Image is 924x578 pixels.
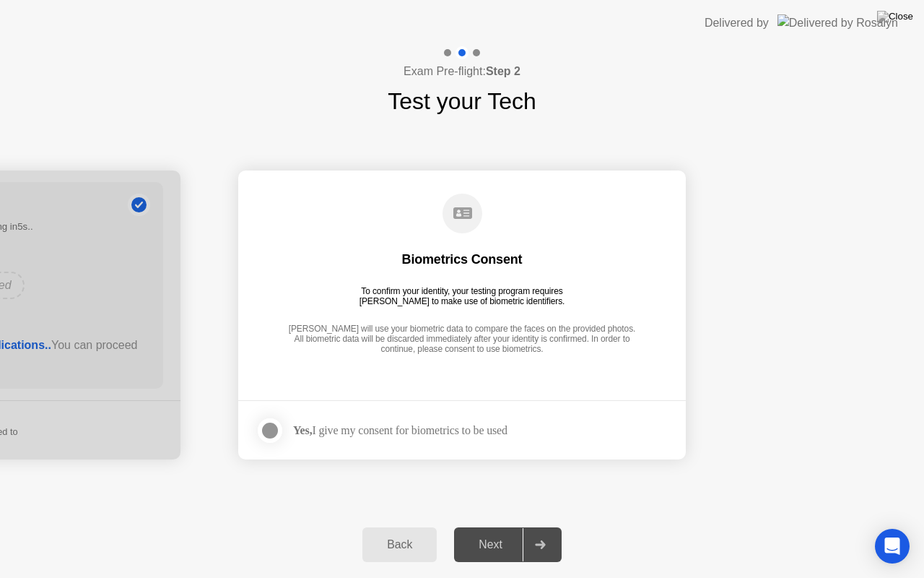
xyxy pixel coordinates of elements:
b: Step 2 [486,65,520,77]
h4: Exam Pre-flight: [404,63,520,80]
div: Delivered by [705,14,769,32]
div: [PERSON_NAME] will use your biometric data to compare the faces on the provided photos. All biome... [284,324,640,356]
div: Back [367,538,432,551]
button: Back [362,527,437,562]
h1: Test your Tech [388,84,536,118]
button: Next [454,527,562,562]
strong: Yes, [293,424,312,436]
div: Biometrics Consent [402,251,523,268]
div: Open Intercom Messenger [875,529,910,564]
div: I give my consent for biometrics to be used [293,423,507,437]
div: Next [458,538,523,551]
img: Close [877,11,913,22]
img: Delivered by Rosalyn [777,14,898,31]
div: To confirm your identity, your testing program requires [PERSON_NAME] to make use of biometric id... [354,286,571,306]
